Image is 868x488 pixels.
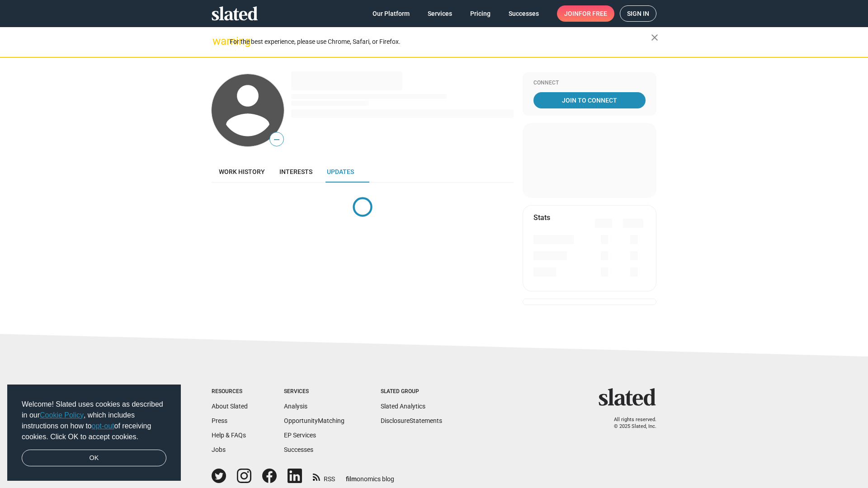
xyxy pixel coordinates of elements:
a: Interests [272,161,320,183]
span: Work history [219,168,265,175]
span: — [270,134,283,145]
mat-icon: warning [212,36,223,47]
a: RSS [313,469,335,483]
a: Work history [212,161,272,183]
span: Successes [509,5,539,22]
div: cookieconsent [7,385,181,481]
a: Sign in [620,5,656,22]
a: Help & FAQs [212,432,246,439]
a: Slated Analytics [381,403,425,410]
a: dismiss cookie message [22,450,166,467]
a: Cookie Policy [40,411,84,419]
span: Welcome! Slated uses cookies as described in our , which includes instructions on how to of recei... [22,399,166,442]
span: Pricing [470,5,491,22]
div: Slated Group [381,388,442,395]
div: Services [284,388,344,395]
div: For the best experience, please use Chrome, Safari, or Firefox. [230,36,651,48]
span: Our Platform [373,5,410,22]
a: EP Services [284,432,316,439]
a: Pricing [463,5,498,22]
a: Jobs [212,446,226,453]
a: Join To Connect [533,92,646,108]
span: Interests [279,168,312,175]
a: filmonomics blog [346,468,394,483]
span: Join To Connect [535,92,644,108]
a: Analysis [284,403,307,410]
div: Resources [212,388,248,395]
span: Services [428,5,452,22]
a: OpportunityMatching [284,417,344,424]
a: Press [212,417,227,424]
a: Services [420,5,459,22]
span: Updates [327,168,354,175]
a: Joinfor free [557,5,614,22]
span: Join [564,5,607,22]
span: film [346,475,357,483]
a: Successes [501,5,546,22]
a: DisclosureStatements [381,417,442,424]
a: Successes [284,446,313,453]
mat-icon: close [649,32,660,43]
div: Connect [533,80,646,87]
a: Updates [320,161,361,183]
span: Sign in [627,6,649,21]
a: opt-out [92,422,114,430]
mat-card-title: Stats [533,213,550,222]
span: for free [579,5,607,22]
p: All rights reserved. © 2025 Slated, Inc. [604,417,656,430]
a: Our Platform [365,5,417,22]
a: About Slated [212,403,248,410]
